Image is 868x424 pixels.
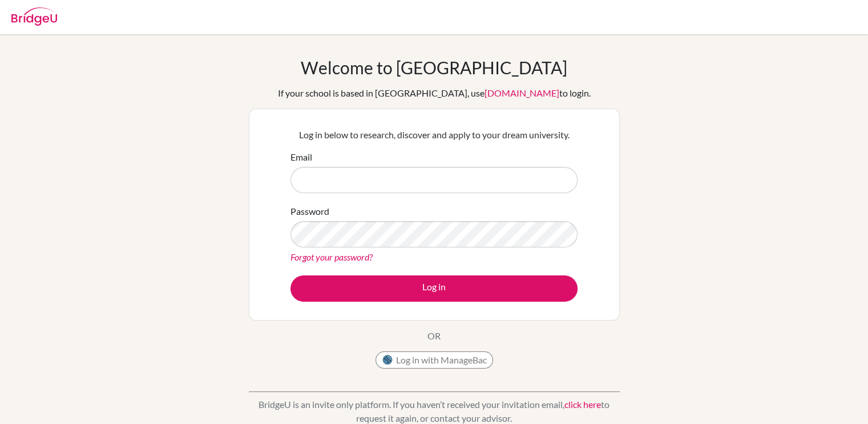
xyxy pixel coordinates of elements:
[564,399,601,410] a: click here
[290,150,312,164] label: Email
[485,87,559,98] a: [DOMAIN_NAME]
[290,275,578,302] button: Log in
[301,57,567,78] h1: Welcome to [GEOGRAPHIC_DATA]
[290,205,329,218] label: Password
[11,7,57,26] img: Bridge-U
[290,128,578,142] p: Log in below to research, discover and apply to your dream university.
[278,86,591,100] div: If your school is based in [GEOGRAPHIC_DATA], use to login.
[376,351,493,369] button: Log in with ManageBac
[290,251,373,262] a: Forgot your password?
[427,329,441,343] p: OR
